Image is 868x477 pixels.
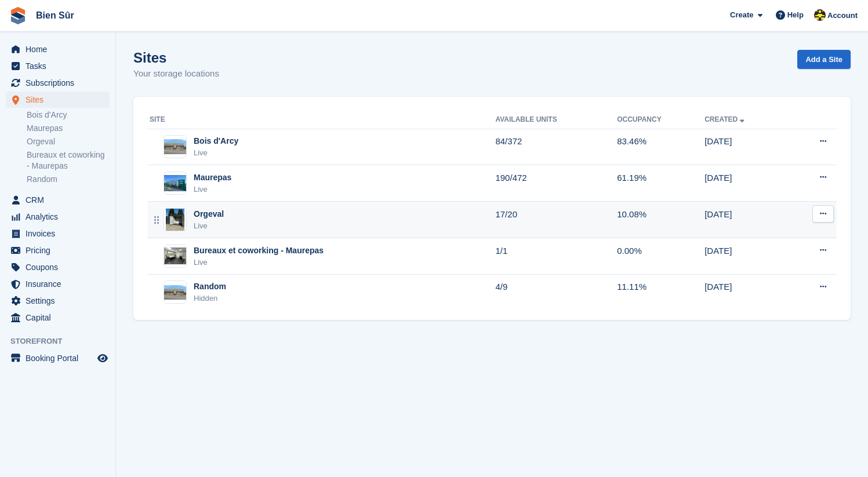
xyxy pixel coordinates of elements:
[6,276,110,292] a: menu
[194,220,224,232] div: Live
[96,351,110,365] a: Preview store
[6,242,110,258] a: menu
[6,209,110,225] a: menu
[6,58,110,74] a: menu
[194,281,226,293] div: Random
[814,9,826,21] img: Marie Tran
[194,293,226,304] div: Hidden
[194,172,231,184] div: Maurepas
[194,257,324,268] div: Live
[26,242,95,258] span: Pricing
[26,350,95,366] span: Booking Portal
[797,50,851,69] a: Add a Site
[704,165,788,202] td: [DATE]
[787,9,804,21] span: Help
[19,19,28,28] img: logo_orange.svg
[617,165,704,202] td: 61.19%
[117,73,126,82] img: tab_keywords_by_traffic_grey.svg
[495,274,617,310] td: 4/9
[730,9,753,21] span: Create
[194,184,231,195] div: Live
[26,293,95,309] span: Settings
[6,293,110,309] a: menu
[704,129,788,165] td: [DATE]
[32,19,57,28] div: v 4.0.25
[164,175,186,192] img: Image of Maurepas site
[26,309,95,326] span: Capital
[495,238,617,275] td: 1/1
[27,150,110,172] a: Bureaux et coworking - Maurepas
[130,74,191,82] div: Keywords by Traffic
[147,111,495,129] th: Site
[617,202,704,238] td: 10.08%
[26,276,95,292] span: Insurance
[617,238,704,275] td: 0.00%
[26,75,95,91] span: Subscriptions
[704,238,788,275] td: [DATE]
[617,274,704,310] td: 11.11%
[27,174,110,185] a: Random
[133,67,219,81] p: Your storage locations
[27,136,110,147] a: Orgeval
[6,192,110,208] a: menu
[6,350,110,366] a: menu
[26,259,95,275] span: Coupons
[495,129,617,165] td: 84/372
[194,208,224,220] div: Orgeval
[27,123,110,134] a: Maurepas
[26,41,95,57] span: Home
[26,209,95,225] span: Analytics
[495,202,617,238] td: 17/20
[194,245,324,257] div: Bureaux et coworking - Maurepas
[46,74,104,82] div: Domain Overview
[10,336,115,347] span: Storefront
[6,309,110,326] a: menu
[704,115,747,123] a: Created
[194,147,238,159] div: Live
[26,58,95,74] span: Tasks
[34,73,43,82] img: tab_domain_overview_orange.svg
[6,41,110,57] a: menu
[704,274,788,310] td: [DATE]
[31,6,79,25] a: Bien Sûr
[164,139,186,154] img: Image of Bois d'Arcy site
[704,202,788,238] td: [DATE]
[6,259,110,275] a: menu
[166,208,184,231] img: Image of Orgeval site
[27,110,110,121] a: Bois d'Arcy
[26,225,95,242] span: Invoices
[495,111,617,129] th: Available Units
[164,247,186,264] img: Image of Bureaux et coworking - Maurepas site
[9,7,27,24] img: stora-icon-8386f47178a22dfd0bd8f6a31ec36ba5ce8667c1dd55bd0f319d3a0aa187defe.svg
[30,30,128,39] div: Domain: [DOMAIN_NAME]
[26,192,95,208] span: CRM
[827,10,858,21] span: Account
[6,75,110,91] a: menu
[6,92,110,108] a: menu
[194,135,238,147] div: Bois d'Arcy
[164,285,186,300] img: Image of Random site
[617,111,704,129] th: Occupancy
[133,50,219,65] h1: Sites
[617,129,704,165] td: 83.46%
[26,92,95,108] span: Sites
[19,30,28,39] img: website_grey.svg
[495,165,617,202] td: 190/472
[6,225,110,242] a: menu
